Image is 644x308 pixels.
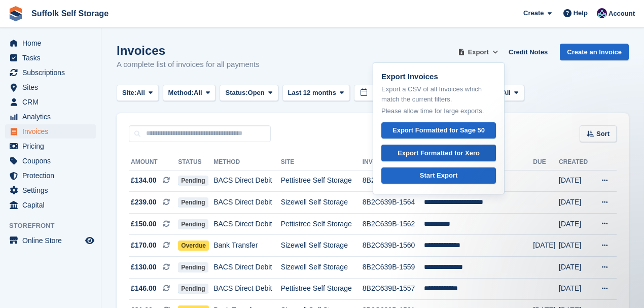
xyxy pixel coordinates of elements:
[574,8,588,18] span: Help
[281,213,363,235] td: Pettistree Self Storage
[398,148,480,158] div: Export Formatted for Xero
[281,257,363,279] td: Sizewell Self Storage
[131,240,157,251] span: £170.00
[5,183,96,197] a: menu
[22,233,83,248] span: Online Store
[559,235,592,257] td: [DATE]
[168,88,194,98] span: Method:
[178,262,208,272] span: Pending
[84,234,96,247] a: Preview store
[22,110,83,124] span: Analytics
[5,168,96,183] a: menu
[381,122,496,139] a: Export Formatted for Sage 50
[281,154,363,170] th: Site
[381,167,496,184] a: Start Export
[392,125,485,135] div: Export Formatted for Sage 50
[22,80,83,94] span: Sites
[5,198,96,212] a: menu
[178,219,208,229] span: Pending
[281,235,363,257] td: Sizewell Self Storage
[533,235,559,257] td: [DATE]
[178,176,208,186] span: Pending
[363,154,424,170] th: Invoice Number
[178,241,209,251] span: Overdue
[596,129,610,139] span: Sort
[117,44,260,57] h1: Invoices
[136,88,145,98] span: All
[363,170,424,192] td: 8B2C639B-1563
[194,88,202,98] span: All
[363,213,424,235] td: 8B2C639B-1562
[281,278,363,300] td: Pettistree Self Storage
[5,95,96,109] a: menu
[559,213,592,235] td: [DATE]
[22,95,83,109] span: CRM
[468,47,489,57] span: Export
[363,235,424,257] td: 8B2C639B-1560
[420,170,457,181] div: Start Export
[5,51,96,65] a: menu
[22,168,83,183] span: Protection
[559,154,592,170] th: Created
[178,284,208,294] span: Pending
[22,36,83,50] span: Home
[22,51,83,65] span: Tasks
[22,65,83,80] span: Subscriptions
[282,85,350,101] button: Last 12 months
[5,124,96,139] a: menu
[220,85,278,101] button: Status: Open
[22,139,83,153] span: Pricing
[597,8,607,18] img: William Notcutt
[559,192,592,214] td: [DATE]
[213,192,280,214] td: BACS Direct Debit
[363,278,424,300] td: 8B2C639B-1557
[533,154,559,170] th: Due
[8,6,23,21] img: stora-icon-8386f47178a22dfd0bd8f6a31ec36ba5ce8667c1dd55bd0f319d3a0aa187defe.svg
[559,278,592,300] td: [DATE]
[131,262,157,272] span: £130.00
[213,257,280,279] td: BACS Direct Debit
[22,198,83,212] span: Capital
[22,183,83,197] span: Settings
[131,175,157,186] span: £134.00
[5,139,96,153] a: menu
[213,213,280,235] td: BACS Direct Debit
[117,59,260,71] p: A complete list of invoices for all payments
[225,88,247,98] span: Status:
[213,154,280,170] th: Method
[502,88,511,98] span: All
[381,84,496,104] p: Export a CSV of all Invoices which match the current filters.
[559,170,592,192] td: [DATE]
[129,154,178,170] th: Amount
[213,235,280,257] td: Bank Transfer
[5,65,96,80] a: menu
[523,8,544,18] span: Create
[5,154,96,168] a: menu
[281,192,363,214] td: Sizewell Self Storage
[456,44,500,60] button: Export
[22,154,83,168] span: Coupons
[5,80,96,94] a: menu
[213,170,280,192] td: BACS Direct Debit
[281,170,363,192] td: Pettistree Self Storage
[117,85,159,101] button: Site: All
[381,106,496,116] p: Please allow time for large exports.
[5,110,96,124] a: menu
[27,5,113,22] a: Suffolk Self Storage
[9,221,101,231] span: Storefront
[609,9,635,19] span: Account
[131,197,157,208] span: £239.00
[559,257,592,279] td: [DATE]
[288,88,336,98] span: Last 12 months
[163,85,216,101] button: Method: All
[213,278,280,300] td: BACS Direct Debit
[505,44,552,60] a: Credit Notes
[5,36,96,50] a: menu
[131,283,157,294] span: £146.00
[122,88,136,98] span: Site:
[131,219,157,229] span: £150.00
[248,88,265,98] span: Open
[22,124,83,139] span: Invoices
[381,145,496,161] a: Export Formatted for Xero
[178,197,208,208] span: Pending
